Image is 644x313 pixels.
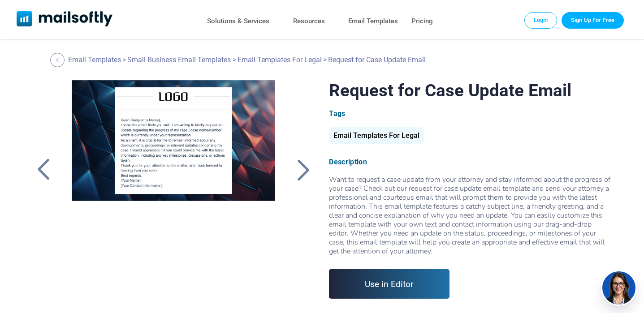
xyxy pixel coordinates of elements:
a: Use in Editor [329,269,450,299]
a: Email Templates For Legal [329,135,424,139]
a: Email Templates [348,15,398,28]
div: Email Templates For Legal [329,127,424,144]
a: Back [292,158,315,181]
a: Login [524,12,558,28]
a: Pricing [411,15,433,28]
a: Email Templates For Legal [238,56,322,64]
a: Request for Case Update Email [61,80,287,304]
a: Solutions & Services [207,15,269,28]
a: Small Business Email Templates [127,56,231,64]
a: Resources [293,15,325,28]
h1: Request for Case Update Email [329,80,612,100]
a: Mailsoftly [17,11,113,28]
div: Want to request a case update from your attorney and stay informed about the progress of your cas... [329,175,612,256]
a: Email Templates [68,56,121,64]
div: Tags [329,109,612,118]
div: Description [329,158,612,166]
a: Back [50,53,67,67]
a: Back [32,158,55,181]
a: Trial [562,12,624,28]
